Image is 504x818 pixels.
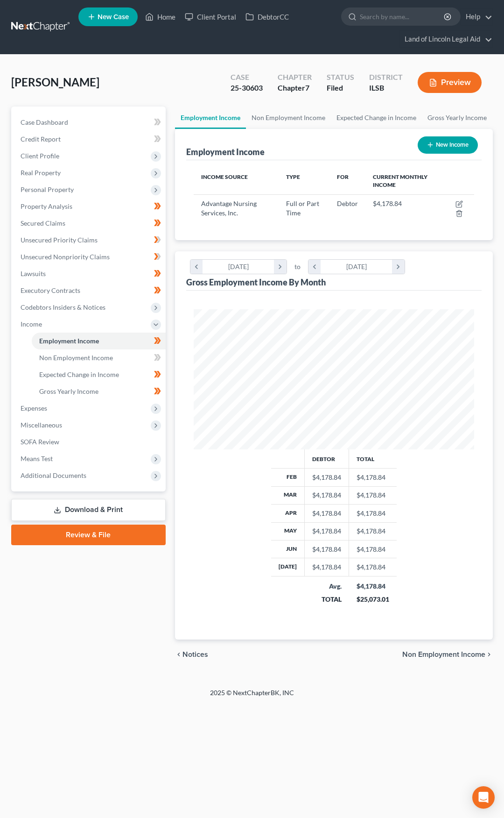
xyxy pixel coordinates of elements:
[418,72,482,93] button: Preview
[485,651,493,658] i: chevron_right
[21,169,61,177] span: Real Property
[13,114,166,131] a: Case Dashboard
[32,349,166,366] a: Non Employment Income
[278,83,312,93] div: Chapter
[392,260,405,274] i: chevron_right
[349,449,397,468] th: Total
[271,522,305,540] th: May
[402,651,493,658] button: Non Employment Income chevron_right
[373,173,427,188] span: Current Monthly Income
[21,270,46,277] span: Lawsuits
[312,582,342,591] div: Avg.
[422,107,492,129] a: Gross Yearly Income
[331,107,422,129] a: Expected Change in Income
[203,260,274,274] div: [DATE]
[21,253,110,261] span: Unsecured Nonpriority Claims
[278,72,312,83] div: Chapter
[357,595,389,604] div: $25,073.01
[271,486,305,504] th: Mar
[357,582,389,591] div: $4,178.84
[327,83,354,93] div: Filed
[11,525,166,545] a: Review & File
[349,469,397,486] td: $4,178.84
[461,8,492,25] a: Help
[312,473,341,482] div: $4,178.84
[39,370,119,378] span: Expected Change in Income
[32,366,166,383] a: Expected Change in Income
[21,404,47,412] span: Expenses
[312,526,341,536] div: $4,178.84
[11,499,166,521] a: Download & Print
[369,72,403,83] div: District
[369,83,403,93] div: ILSB
[21,152,59,160] span: Client Profile
[21,471,86,479] span: Additional Documents
[231,83,263,93] div: 25-30603
[182,651,208,658] span: Notices
[13,232,166,249] a: Unsecured Priority Claims
[21,202,72,210] span: Property Analysis
[21,286,80,294] span: Executory Contracts
[349,522,397,540] td: $4,178.84
[349,505,397,522] td: $4,178.84
[39,354,113,362] span: Non Employment Income
[305,449,349,468] th: Debtor
[21,455,53,462] span: Means Test
[32,383,166,400] a: Gross Yearly Income
[472,786,495,809] div: Open Intercom Messenger
[373,199,402,207] span: $4,178.84
[274,260,287,274] i: chevron_right
[327,72,354,83] div: Status
[305,83,309,92] span: 7
[186,277,326,288] div: Gross Employment Income By Month
[21,135,61,143] span: Credit Report
[28,688,476,705] div: 2025 © NextChapterBK, INC
[21,236,98,244] span: Unsecured Priority Claims
[39,337,99,345] span: Employment Income
[286,199,319,217] span: Full or Part Time
[294,262,301,271] span: to
[175,107,246,129] a: Employment Income
[312,491,341,500] div: $4,178.84
[21,219,65,227] span: Secured Claims
[312,562,341,572] div: $4,178.84
[349,540,397,558] td: $4,178.84
[140,8,180,25] a: Home
[13,198,166,215] a: Property Analysis
[312,595,342,604] div: TOTAL
[271,469,305,486] th: Feb
[21,438,59,446] span: SOFA Review
[201,173,248,180] span: Income Source
[13,265,166,282] a: Lawsuits
[312,545,341,554] div: $4,178.84
[418,136,478,154] button: New Income
[180,8,241,25] a: Client Portal
[321,260,392,274] div: [DATE]
[13,282,166,299] a: Executory Contracts
[349,486,397,504] td: $4,178.84
[308,260,321,274] i: chevron_left
[400,31,492,48] a: Land of Lincoln Legal Aid
[98,14,129,21] span: New Case
[21,185,74,193] span: Personal Property
[286,173,300,180] span: Type
[312,509,341,518] div: $4,178.84
[39,387,98,395] span: Gross Yearly Income
[175,651,208,658] button: chevron_left Notices
[21,303,105,311] span: Codebtors Insiders & Notices
[13,215,166,232] a: Secured Claims
[21,421,62,429] span: Miscellaneous
[21,320,42,328] span: Income
[13,131,166,148] a: Credit Report
[402,651,485,658] span: Non Employment Income
[231,72,263,83] div: Case
[13,434,166,450] a: SOFA Review
[175,651,182,658] i: chevron_left
[241,8,294,25] a: DebtorCC
[201,199,257,217] span: Advantage Nursing Services, Inc.
[13,249,166,265] a: Unsecured Nonpriority Claims
[271,558,305,576] th: [DATE]
[349,558,397,576] td: $4,178.84
[246,107,331,129] a: Non Employment Income
[186,146,265,157] div: Employment Income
